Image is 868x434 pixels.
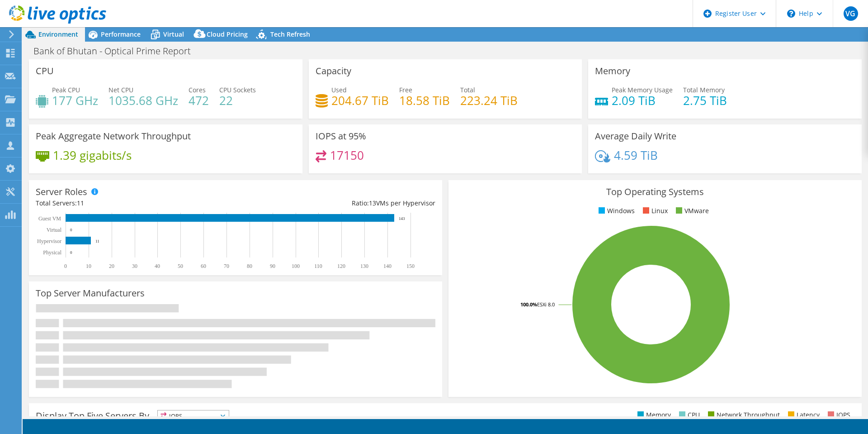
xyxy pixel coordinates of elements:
[612,86,673,94] span: Peak Memory Usage
[108,86,133,94] span: Net CPU
[36,288,145,298] h3: Top Server Manufacturers
[64,263,67,269] text: 0
[337,263,345,269] text: 120
[612,95,673,105] h4: 2.09 TiB
[596,206,635,216] li: Windows
[683,95,727,105] h4: 2.75 TiB
[595,131,676,141] h3: Average Daily Write
[787,10,795,18] svg: \n
[101,30,141,38] span: Performance
[270,263,275,269] text: 90
[189,95,209,105] h4: 472
[316,131,366,141] h3: IOPS at 95%
[52,86,80,94] span: Peak CPU
[43,249,61,256] text: Physical
[520,301,537,308] tspan: 100.0%
[38,30,78,38] span: Environment
[399,95,450,105] h4: 18.58 TiB
[406,263,415,269] text: 150
[399,86,412,94] span: Free
[36,66,54,76] h3: CPU
[706,410,780,420] li: Network Throughput
[331,86,347,94] span: Used
[158,410,229,421] span: IOPS
[360,263,368,269] text: 130
[86,263,91,269] text: 10
[108,95,178,105] h4: 1035.68 GHz
[219,95,256,105] h4: 22
[52,95,98,105] h4: 177 GHz
[109,263,114,269] text: 20
[219,86,256,94] span: CPU Sockets
[207,30,248,38] span: Cloud Pricing
[383,263,392,269] text: 140
[247,263,252,269] text: 80
[399,216,405,221] text: 143
[316,66,351,76] h3: Capacity
[331,95,389,105] h4: 204.67 TiB
[460,86,475,94] span: Total
[595,66,630,76] h3: Memory
[677,410,700,420] li: CPU
[37,238,61,244] text: Hypervisor
[683,86,725,94] span: Total Memory
[53,150,132,160] h4: 1.39 gigabits/s
[36,198,236,208] div: Total Servers:
[614,150,658,160] h4: 4.59 TiB
[178,263,183,269] text: 50
[314,263,322,269] text: 110
[641,206,668,216] li: Linux
[155,263,160,269] text: 40
[537,301,555,308] tspan: ESXi 8.0
[455,187,855,197] h3: Top Operating Systems
[29,46,205,56] h1: Bank of Bhutan - Optical Prime Report
[236,198,435,208] div: Ratio: VMs per Hypervisor
[36,187,87,197] h3: Server Roles
[38,215,61,222] text: Guest VM
[224,263,229,269] text: 70
[95,239,99,243] text: 11
[132,263,137,269] text: 30
[70,250,72,255] text: 0
[635,410,671,420] li: Memory
[36,131,191,141] h3: Peak Aggregate Network Throughput
[674,206,709,216] li: VMware
[330,150,364,160] h4: 17150
[292,263,300,269] text: 100
[47,227,62,233] text: Virtual
[189,86,206,94] span: Cores
[786,410,820,420] li: Latency
[844,6,858,21] span: VG
[460,95,518,105] h4: 223.24 TiB
[369,199,376,207] span: 13
[77,199,84,207] span: 11
[270,30,310,38] span: Tech Refresh
[163,30,184,38] span: Virtual
[201,263,206,269] text: 60
[826,410,850,420] li: IOPS
[70,228,72,232] text: 0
